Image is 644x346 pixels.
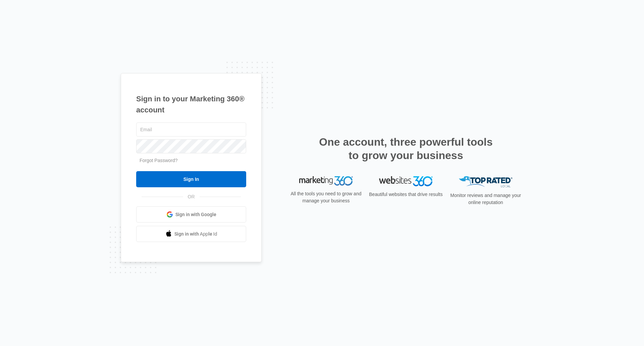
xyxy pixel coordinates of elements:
img: Marketing 360 [299,176,353,186]
p: Beautiful websites that drive results [368,191,443,198]
h2: One account, three powerful tools to grow your business [317,135,495,162]
img: Top Rated Local [459,176,513,187]
a: Sign in with Apple Id [136,226,246,242]
span: Sign in with Apple Id [174,231,217,238]
span: OR [183,193,200,200]
h1: Sign in to your Marketing 360® account [136,93,246,115]
input: Sign In [136,171,246,187]
p: Monitor reviews and manage your online reputation [448,192,523,206]
input: Email [136,122,246,137]
a: Forgot Password? [140,158,178,163]
p: All the tools you need to grow and manage your business [288,190,364,204]
span: Sign in with Google [175,211,216,218]
a: Sign in with Google [136,206,246,223]
img: Websites 360 [379,176,433,186]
